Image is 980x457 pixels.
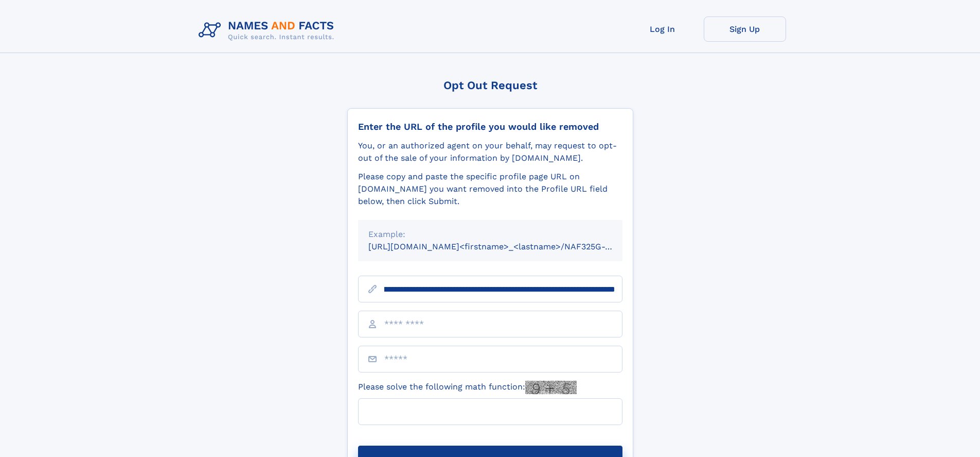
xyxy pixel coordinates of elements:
[194,16,343,44] img: Logo Names and Facts
[358,381,577,394] label: Please solve the following math function:
[704,16,786,42] a: Sign Up
[358,121,622,132] div: Enter the URL of the profile you would like removed
[358,171,622,208] div: Please copy and paste the specific profile page URL on [DOMAIN_NAME] you want removed into the Pr...
[347,79,633,92] div: Opt Out Request
[368,242,642,251] small: [URL][DOMAIN_NAME]<firstname>_<lastname>/NAF325G-xxxxxxxx
[621,16,704,42] a: Log In
[358,140,622,164] div: You, or an authorized agent on your behalf, may request to opt-out of the sale of your informatio...
[368,228,612,241] div: Example:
